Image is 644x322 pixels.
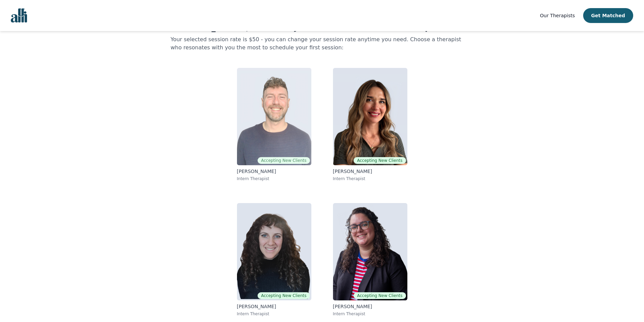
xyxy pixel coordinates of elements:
p: Intern Therapist [333,311,407,317]
img: Natalia Simachkevitch [333,68,407,165]
p: Your selected session rate is $50 - you can change your session rate anytime you need. Choose a t... [171,35,474,52]
p: [PERSON_NAME] [333,303,407,310]
span: Accepting New Clients [354,292,406,299]
p: Intern Therapist [333,176,407,181]
a: Cayley HansonAccepting New Clients[PERSON_NAME]Intern Therapist [328,198,413,322]
p: [PERSON_NAME] [237,168,311,175]
img: alli logo [11,8,27,23]
a: Ryan DavisAccepting New Clients[PERSON_NAME]Intern Therapist [232,63,317,187]
span: Accepting New Clients [258,292,310,299]
p: [PERSON_NAME] [237,303,311,310]
img: Cayley Hanson [333,203,407,300]
span: Accepting New Clients [354,157,406,164]
span: Accepting New Clients [258,157,310,164]
p: Intern Therapist [237,176,311,181]
img: Shira Blake [237,203,311,300]
a: Shira BlakeAccepting New Clients[PERSON_NAME]Intern Therapist [232,198,317,322]
span: Our Therapists [540,13,575,18]
p: Intern Therapist [237,311,311,317]
button: Get Matched [583,8,633,23]
p: [PERSON_NAME] [333,168,407,175]
img: Ryan Davis [237,68,311,165]
a: Our Therapists [540,11,575,20]
a: Natalia SimachkevitchAccepting New Clients[PERSON_NAME]Intern Therapist [328,63,413,187]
